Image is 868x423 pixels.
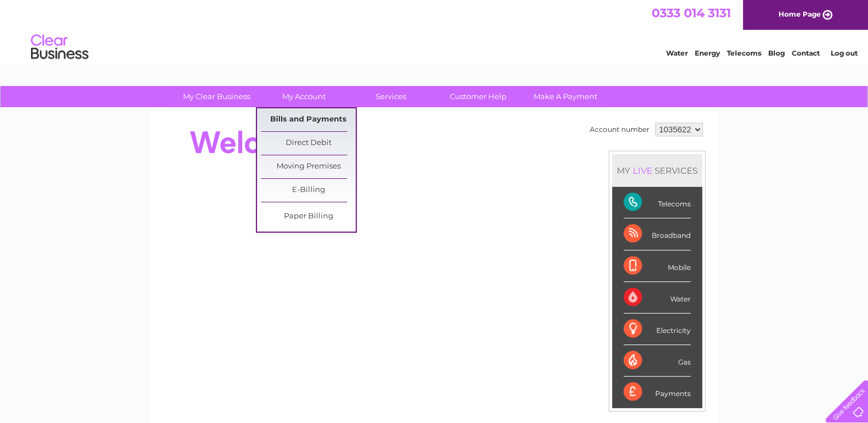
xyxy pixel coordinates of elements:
div: Payments [624,377,691,408]
a: Customer Help [431,86,526,107]
a: Telecoms [727,49,761,57]
div: Clear Business is a trading name of Verastar Limited (registered in [GEOGRAPHIC_DATA] No. 3667643... [164,6,706,56]
a: Blog [768,49,785,57]
a: My Account [256,86,351,107]
div: Electricity [624,314,691,345]
a: Direct Debit [261,132,356,155]
a: Paper Billing [261,205,356,228]
a: E-Billing [261,179,356,202]
a: My Clear Business [169,86,264,107]
a: Make A Payment [518,86,613,107]
div: LIVE [630,165,655,176]
div: Water [624,282,691,314]
a: Energy [695,49,720,57]
a: Water [666,49,688,57]
div: Broadband [624,218,691,250]
div: Gas [624,345,691,377]
a: Bills and Payments [261,108,356,131]
div: MY SERVICES [612,154,702,187]
a: Moving Premises [261,155,356,178]
img: logo.png [30,30,89,65]
a: Services [344,86,438,107]
a: Log out [830,49,857,57]
td: Account number [587,120,652,139]
a: 0333 014 3131 [652,6,731,20]
div: Mobile [624,250,691,282]
a: Contact [792,49,820,57]
div: Telecoms [624,187,691,218]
